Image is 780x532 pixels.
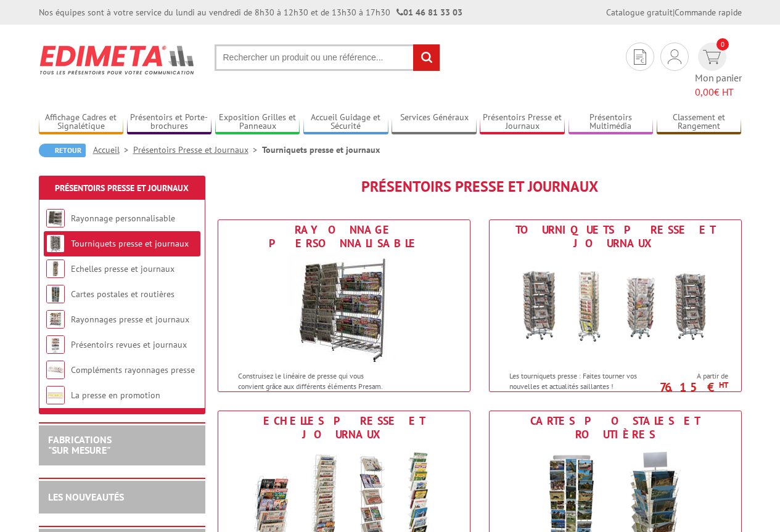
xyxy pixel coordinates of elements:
[493,414,738,441] div: Cartes postales et routières
[39,112,124,133] a: Affichage Cadres et Signalétique
[606,7,673,18] a: Catalogue gratuit
[695,43,742,99] a: devis rapide 0 Mon panier 0,00€ HT
[46,386,65,404] img: La presse en promotion
[716,38,729,51] span: 0
[46,209,65,227] img: Rayonnage personnalisable
[71,339,187,350] a: Présentoirs revues et journaux
[493,223,738,250] div: Tourniquets presse et journaux
[48,433,112,457] a: FABRICATIONS"Sur Mesure"
[238,370,391,391] p: Construisez le linéaire de presse qui vous convient grâce aux différents éléments Presam.
[665,371,728,381] span: A partir de
[668,49,681,64] img: devis rapide
[218,219,470,392] a: Rayonnage personnalisable Rayonnage personnalisable Construisez le linéaire de presse qui vous co...
[39,37,196,83] img: Edimeta
[657,112,742,133] a: Classement et Rangement
[303,112,388,133] a: Accueil Guidage et Sécurité
[215,44,440,71] input: Rechercher un produit ou une référence...
[262,144,380,156] li: Tourniquets presse et journaux
[71,289,174,300] a: Cartes postales et routières
[480,112,565,133] a: Présentoirs Presse et Journaux
[39,144,86,157] a: Retour
[39,6,462,18] div: Nos équipes sont à votre service du lundi au vendredi de 8h30 à 12h30 et de 13h30 à 17h30
[489,219,742,392] a: Tourniquets presse et journaux Tourniquets presse et journaux Les tourniquets presse : Faites tou...
[46,310,65,329] img: Rayonnages presse et journaux
[413,44,440,71] input: rechercher
[695,86,714,98] span: 0,00
[55,182,189,194] a: Présentoirs Presse et Journaux
[703,50,721,64] img: devis rapide
[289,253,400,364] img: Rayonnage personnalisable
[501,253,729,364] img: Tourniquets presse et journaux
[46,260,65,278] img: Echelles presse et journaux
[71,314,189,325] a: Rayonnages presse et journaux
[127,112,212,133] a: Présentoirs et Porte-brochures
[659,383,728,391] p: 76.15 €
[606,6,742,18] div: |
[46,285,65,303] img: Cartes postales et routières
[71,390,160,401] a: La presse en promotion
[133,144,262,155] a: Présentoirs Presse et Journaux
[509,370,662,391] p: Les tourniquets presse : Faites tourner vos nouvelles et actualités saillantes !
[695,71,742,99] span: Mon panier
[396,7,462,18] strong: 01 46 81 33 03
[634,49,646,65] img: devis rapide
[221,223,467,250] div: Rayonnage personnalisable
[71,213,175,224] a: Rayonnage personnalisable
[218,179,742,195] h1: Présentoirs Presse et Journaux
[93,144,133,155] a: Accueil
[46,335,65,354] img: Présentoirs revues et journaux
[71,238,189,249] a: Tourniquets presse et journaux
[46,361,65,379] img: Compléments rayonnages presse
[46,234,65,253] img: Tourniquets presse et journaux
[569,112,654,133] a: Présentoirs Multimédia
[695,85,742,99] span: € HT
[675,7,742,18] a: Commande rapide
[719,380,728,390] sup: HT
[71,263,174,274] a: Echelles presse et journaux
[215,112,300,133] a: Exposition Grilles et Panneaux
[392,112,477,133] a: Services Généraux
[221,414,467,441] div: Echelles presse et journaux
[71,364,195,375] a: Compléments rayonnages presse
